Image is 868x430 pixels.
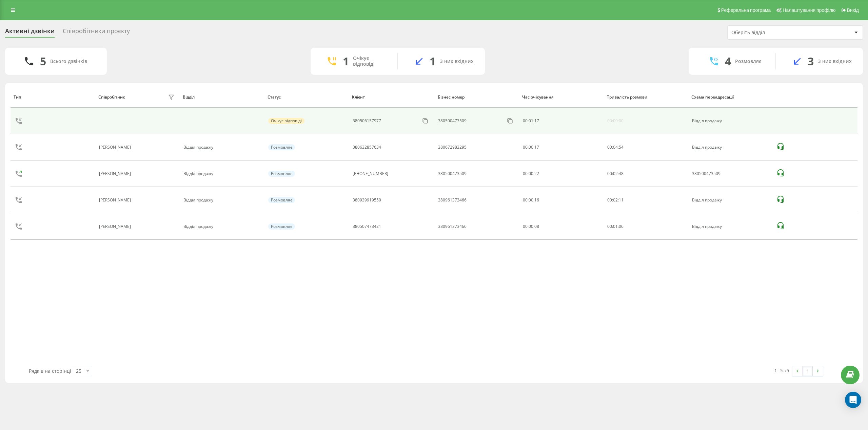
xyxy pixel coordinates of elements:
div: Активні дзвінки [5,27,55,38]
div: [PERSON_NAME] [99,224,133,229]
div: 380507473421 [353,224,381,229]
div: Відділ [183,95,261,100]
div: Розмовляє [268,197,295,203]
div: Відділ продажу [183,171,261,176]
div: 380632857634 [353,145,381,150]
div: 5 [40,55,46,68]
div: [PERSON_NAME] [99,171,133,176]
div: : : [607,224,624,229]
span: 01 [529,118,533,124]
div: 1 - 5 з 5 [774,367,789,374]
div: 25 [76,368,81,374]
span: 11 [619,197,624,203]
span: 04 [613,144,618,150]
div: [PHONE_NUMBER] [353,171,388,176]
span: 00 [607,171,612,176]
div: Розмовляє [268,223,295,230]
div: 380672983295 [438,145,467,150]
div: 00:00:22 [523,171,600,176]
div: Клієнт [352,95,431,100]
div: Open Intercom Messenger [845,392,861,408]
div: Статус [268,95,346,100]
div: [PERSON_NAME] [99,145,133,150]
div: Розмовляє [268,144,295,150]
div: Тип [14,95,92,100]
div: Відділ продажу [183,224,261,229]
div: Час очікування [522,95,600,100]
div: : : [523,119,539,123]
a: 1 [803,366,813,376]
span: 48 [619,171,624,176]
div: 00:00:16 [523,198,600,202]
span: 17 [534,118,539,124]
div: 380500473509 [438,171,467,176]
div: Очікує відповіді [268,118,304,124]
div: З них вхідних [818,59,852,64]
span: Рядків на сторінці [29,368,71,374]
span: Налаштування профілю [783,7,835,13]
span: 01 [613,223,618,229]
div: 380500473509 [438,119,467,123]
div: 380500473509 [692,171,769,176]
div: 380939919550 [353,198,381,202]
div: 00:00:17 [523,145,600,150]
div: Відділ продажу [692,224,769,229]
div: Співробітники проєкту [63,27,130,38]
div: 3 [808,55,814,68]
div: 380961373466 [438,224,467,229]
div: Відділ продажу [692,145,769,150]
div: Очікує відповіді [353,56,387,67]
span: 02 [613,171,618,176]
div: 1 [430,55,436,68]
div: Співробітник [98,95,125,100]
div: Відділ продажу [183,145,261,150]
span: 06 [619,223,624,229]
div: Відділ продажу [183,198,261,202]
div: Схема переадресації [691,95,770,100]
div: : : [607,198,624,202]
div: Бізнес номер [438,95,516,100]
div: Розмовляє [735,59,761,64]
div: Всього дзвінків [50,59,87,64]
span: 00 [607,144,612,150]
div: 380506157977 [353,119,381,123]
span: 02 [613,197,618,203]
div: [PERSON_NAME] [99,198,133,202]
div: Відділ продажу [692,119,769,123]
span: Вихід [847,7,859,13]
div: 1 [343,55,349,68]
div: : : [607,171,624,176]
span: Реферальна програма [721,7,771,13]
div: 00:00:08 [523,224,600,229]
span: 00 [523,118,528,124]
div: 00:00:00 [607,119,624,123]
span: 54 [619,144,624,150]
div: Відділ продажу [692,198,769,202]
div: Тривалість розмови [607,95,685,100]
div: Розмовляє [268,171,295,177]
div: Оберіть відділ [731,30,812,36]
div: 4 [725,55,731,68]
div: З них вхідних [440,59,474,64]
span: 00 [607,197,612,203]
span: 00 [607,223,612,229]
div: 380961373466 [438,198,467,202]
div: : : [607,145,624,150]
